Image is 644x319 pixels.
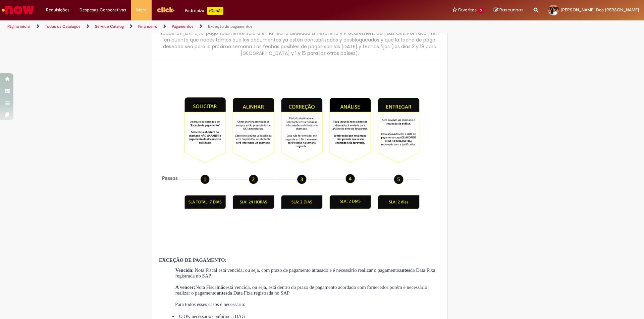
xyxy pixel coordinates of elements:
[159,257,226,263] span: EXCEÇÃO DE PAGAMENTO:
[179,314,245,319] span: O OK necessário conforme a DAG
[175,285,427,296] span: Nota Fiscal está vencida, ou seja, está dentro do prazo de pagamento acordado com fornecedor poré...
[95,24,124,29] a: Service Catalog
[175,267,192,273] span: Vencida
[175,285,196,290] span: A vencer:
[494,7,524,13] a: Rascunhos
[79,7,126,13] span: Despesas Corporativas
[175,267,435,278] span: : Nota Fiscal está vencida, ou seja, com prazo de pagamento atrasado e é necessário realizar o pa...
[5,20,424,33] ul: Trilhas de página
[478,8,484,13] span: 3
[46,7,69,13] span: Requisições
[136,7,147,13] span: More
[185,7,223,15] div: Padroniza
[175,302,246,313] span: Para todos esses casos é necessário:
[207,7,223,15] p: +GenAi
[157,5,175,15] img: click_logo_yellow_360x200.png
[208,24,253,29] a: Exceção de pagamentos
[499,7,524,13] span: Rascunhos
[561,7,639,13] span: [PERSON_NAME] Dos [PERSON_NAME]
[7,24,31,29] a: Página inicial
[218,285,226,290] strong: não
[458,7,477,13] span: Favoritos
[45,24,80,29] a: Todos os Catálogos
[399,267,410,273] strong: antes
[217,290,228,296] strong: antes
[172,24,194,29] a: Pagamentos
[159,23,441,57] div: Las excepciones de pagos son enviadas para los aprobadores todos los [DATE] a las 12 AM. Tenemos ...
[138,24,157,29] a: Financeiro
[1,3,35,17] img: ServiceNow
